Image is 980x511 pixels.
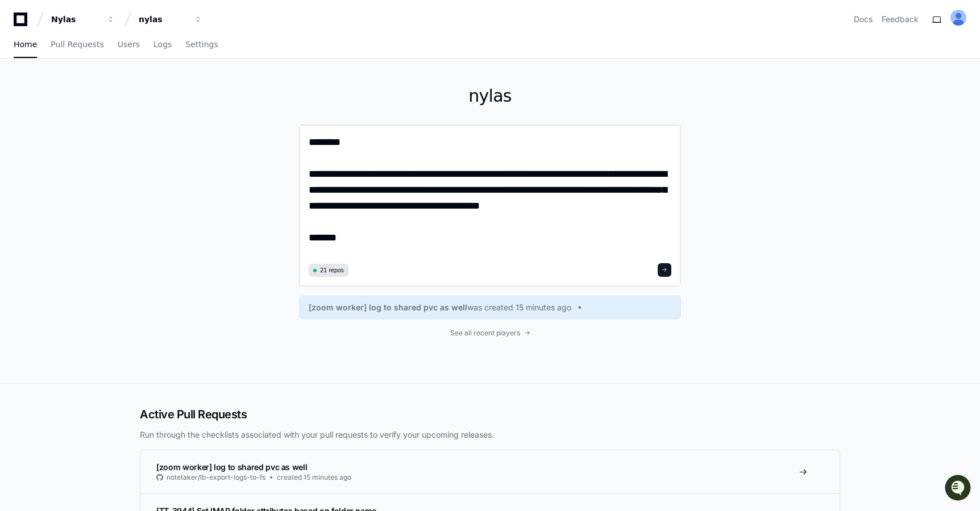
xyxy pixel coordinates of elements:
a: [zoom worker] log to shared pvc as wellnotetaker/lb-export-logs-to-fscreated 15 minutes ago [140,450,840,493]
span: [zoom worker] log to shared pvc as well [309,302,467,313]
span: notetaker/lb-export-logs-to-fs [167,473,265,482]
a: [zoom worker] log to shared pvc as wellwas created 15 minutes ago [309,302,671,313]
h2: Active Pull Requests [140,406,840,422]
button: Nylas [47,9,119,30]
span: Settings [185,41,218,48]
a: Powered byPylon [80,119,138,128]
span: created 15 minutes ago [277,473,351,482]
span: was created 15 minutes ago [467,302,571,313]
span: Users [118,41,140,48]
div: Nylas [51,14,100,25]
span: 21 repos [320,266,344,275]
button: Start new chat [193,88,207,102]
span: See all recent players [450,329,520,338]
span: Home [14,41,37,48]
div: Welcome [11,45,207,64]
iframe: Open customer support [944,473,974,504]
img: 1756235613930-3d25f9e4-fa56-45dd-b3ad-e072dfbd1548 [11,85,32,105]
span: [zoom worker] log to shared pvc as well [156,462,307,472]
a: Users [118,32,140,58]
a: Docs [854,14,873,25]
a: Pull Requests [51,32,103,58]
a: Settings [185,32,218,58]
a: See all recent players [299,329,681,338]
span: Logs [153,41,172,48]
span: Pylon [113,119,138,128]
p: Run through the checklists associated with your pull requests to verify your upcoming releases. [140,429,840,441]
img: PlayerZero [11,11,34,34]
div: nylas [139,14,188,25]
button: nylas [134,9,207,30]
div: Start new chat [39,85,186,96]
button: Feedback [882,14,919,25]
a: Logs [153,32,172,58]
span: Pull Requests [51,41,103,48]
h1: nylas [299,86,681,106]
img: ALV-UjU-Uivu_cc8zlDcn2c9MNEgVYayUocKx0gHV_Yy_SMunaAAd7JZxK5fgww1Mi-cdUJK5q-hvUHnPErhbMG5W0ta4bF9-... [950,10,966,26]
div: We're offline, but we'll be back soon! [39,96,165,105]
a: Home [14,32,37,58]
